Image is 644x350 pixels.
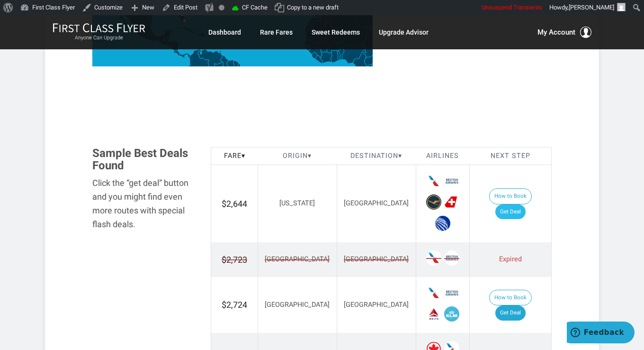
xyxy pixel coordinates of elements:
[241,152,245,160] span: ▾
[353,47,367,68] path: Cameroon
[220,55,230,69] path: Guyana
[489,188,532,204] button: How to Book
[537,27,575,38] span: My Account
[499,255,522,263] span: Expired
[265,255,330,265] span: [GEOGRAPHIC_DATA]
[444,306,459,322] span: KLM
[222,300,247,310] span: $2,724
[344,199,409,207] span: [GEOGRAPHIC_DATA]
[426,194,441,210] span: Lufthansa
[197,48,223,70] path: Venezuela
[279,199,315,207] span: [US_STATE]
[342,45,365,64] path: Nigeria
[489,290,532,306] button: How to Book
[435,216,450,231] span: United
[219,51,221,53] path: Trinidad and Tobago
[53,23,145,33] img: First Class Flyer
[208,24,241,41] a: Dashboard
[211,147,258,165] th: Fare
[339,48,344,60] path: Benin
[222,199,247,209] span: $2,644
[495,305,526,321] a: Get Deal
[537,27,591,38] button: My Account
[258,147,337,165] th: Origin
[179,53,190,58] path: Panama
[444,286,459,301] span: British Airways
[227,60,234,68] path: Suriname
[426,306,441,322] span: Delta Airlines
[379,24,429,41] a: Upgrade Advisor
[444,250,459,266] span: British Airways
[426,250,441,266] span: American Airlines
[305,47,311,50] path: Guinea-Bissau
[260,24,293,41] a: Rare Fares
[331,50,339,63] path: Ghana
[337,147,416,165] th: Destination
[567,322,635,345] iframe: Opens a widget where you can find more information
[469,147,551,165] th: Next Step
[315,55,323,64] path: Liberia
[344,301,409,309] span: [GEOGRAPHIC_DATA]
[495,204,526,220] a: Get Deal
[312,52,317,58] path: Sierra Leone
[92,147,197,172] h3: Sample Best Deals Found
[337,51,340,61] path: Togo
[222,254,247,266] span: $2,723
[265,301,330,309] span: [GEOGRAPHIC_DATA]
[312,24,360,41] a: Sweet Redeems
[344,255,409,265] span: [GEOGRAPHIC_DATA]
[398,152,402,160] span: ▾
[416,147,469,165] th: Airlines
[92,176,197,231] div: Click the “get deal” button and you might find even more routes with special flash deals.
[174,50,180,56] path: Costa Rica
[444,174,459,189] span: British Airways
[321,52,332,64] path: Côte d'Ivoire
[482,4,542,11] span: Unsuspend Transients
[233,61,239,68] path: French Guiana
[187,48,210,80] path: Colombia
[569,4,614,11] span: [PERSON_NAME]
[426,174,441,189] span: American Airlines
[53,23,145,42] a: First Class FlyerAnyone Can Upgrade
[308,152,312,160] span: ▾
[444,194,459,210] span: Swiss
[426,286,441,301] span: American Airlines
[53,35,145,41] small: Anyone Can Upgrade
